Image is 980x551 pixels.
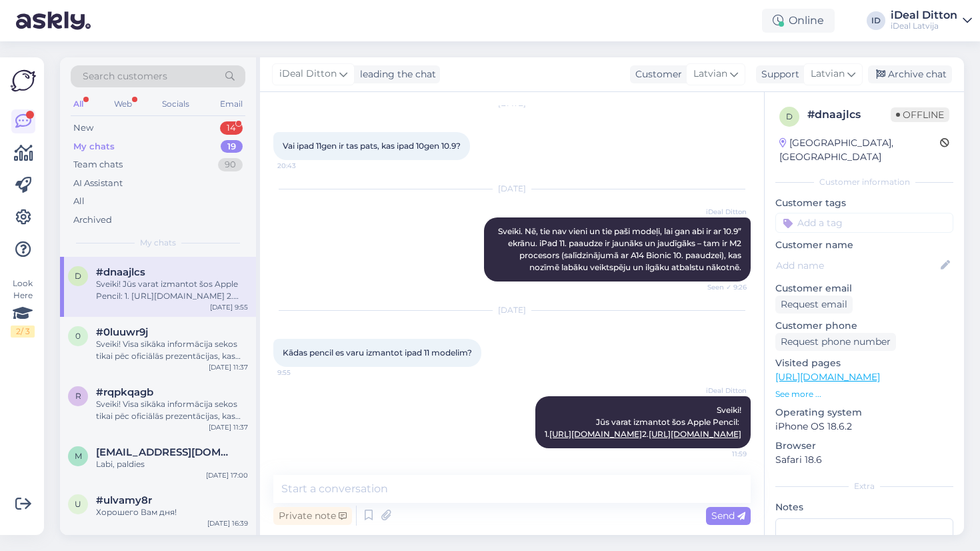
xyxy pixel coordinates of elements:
[221,140,243,153] div: 19
[96,386,153,398] span: #rqpkqagb
[775,371,880,383] a: [URL][DOMAIN_NAME]
[96,266,145,278] span: #dnaajlcs
[775,480,953,492] div: Extra
[73,213,112,227] div: Archived
[75,271,81,281] span: d
[775,238,953,252] p: Customer name
[775,406,953,420] p: Operating system
[209,422,248,432] div: [DATE] 11:37
[206,470,248,480] div: [DATE] 17:00
[210,302,248,312] div: [DATE] 9:55
[786,111,793,121] span: d
[355,67,436,81] div: leading the chat
[811,67,845,81] span: Latvian
[891,10,972,31] a: iDeal DittoniDeal Latvija
[775,333,896,351] div: Request phone number
[73,140,115,153] div: My chats
[73,158,123,171] div: Team chats
[775,439,953,453] p: Browser
[11,68,36,93] img: Askly Logo
[779,136,940,164] div: [GEOGRAPHIC_DATA], [GEOGRAPHIC_DATA]
[83,69,167,83] span: Search customers
[697,449,747,459] span: 11:59
[75,499,81,509] span: u
[96,494,152,506] span: #ulvamy8r
[697,282,747,292] span: Seen ✓ 9:26
[775,420,953,434] p: iPhone OS 18.6.2
[775,296,853,314] div: Request email
[868,65,952,83] div: Archive chat
[867,11,885,30] div: ID
[75,331,81,341] span: 0
[277,368,327,378] span: 9:55
[776,258,938,273] input: Add name
[273,507,352,525] div: Private note
[209,362,248,372] div: [DATE] 11:37
[96,398,248,422] div: Sveiki! Visa sīkāka informācija sekos tikai pēc oficiālās prezentācijas, kas notiks 09.09. 🙂
[273,304,751,316] div: [DATE]
[96,338,248,362] div: Sveiki! Visa sīkāka informācija sekos tikai pēc oficiālās prezentācijas, kas notiks 09.09 🙂
[693,67,727,81] span: Latvian
[273,183,751,195] div: [DATE]
[807,107,891,123] div: # dnaajlcs
[75,451,82,461] span: m
[96,458,248,470] div: Labi, paldies
[775,176,953,188] div: Customer information
[96,506,248,518] div: Хорошего Вам дня!
[775,213,953,233] input: Add a tag
[159,95,192,113] div: Socials
[220,121,243,135] div: 14
[73,177,123,190] div: AI Assistant
[71,95,86,113] div: All
[630,67,682,81] div: Customer
[775,319,953,333] p: Customer phone
[762,9,835,33] div: Online
[283,141,461,151] span: Vai ipad 11gen ir tas pats, kas ipad 10gen 10.9?
[75,391,81,401] span: r
[498,226,743,272] span: Sveiki. Nē, tie nav vieni un tie paši modeļi, lai gan abi ir ar 10.9” ekrānu. iPad 11. paaudze ir...
[649,429,741,439] a: [URL][DOMAIN_NAME]
[549,429,642,439] a: [URL][DOMAIN_NAME]
[96,278,248,302] div: Sveiki! Jūs varat izmantot šos Apple Pencil: 1. [URL][DOMAIN_NAME] 2. [URL][DOMAIN_NAME]
[11,278,35,338] div: Look Here
[775,453,953,467] p: Safari 18.6
[11,326,35,338] div: 2 / 3
[545,405,741,439] span: Sveiki! Jūs varat izmantot šos Apple Pencil: 1. 2.
[207,518,248,528] div: [DATE] 16:39
[697,386,747,396] span: iDeal Ditton
[283,348,472,358] span: Kādas pencil es varu izmantot ipad 11 modelim?
[111,95,135,113] div: Web
[891,107,949,122] span: Offline
[73,121,93,135] div: New
[96,446,235,458] span: m.rudass19@gmail.com
[279,67,337,81] span: iDeal Ditton
[277,161,327,171] span: 20:43
[775,500,953,514] p: Notes
[711,510,745,522] span: Send
[775,196,953,210] p: Customer tags
[775,282,953,296] p: Customer email
[140,237,176,249] span: My chats
[73,195,85,208] div: All
[96,326,148,338] span: #0luuwr9j
[217,95,245,113] div: Email
[697,207,747,217] span: iDeal Ditton
[891,21,957,31] div: iDeal Latvija
[756,67,799,81] div: Support
[775,356,953,370] p: Visited pages
[218,158,243,171] div: 90
[891,10,957,21] div: iDeal Ditton
[775,388,953,400] p: See more ...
